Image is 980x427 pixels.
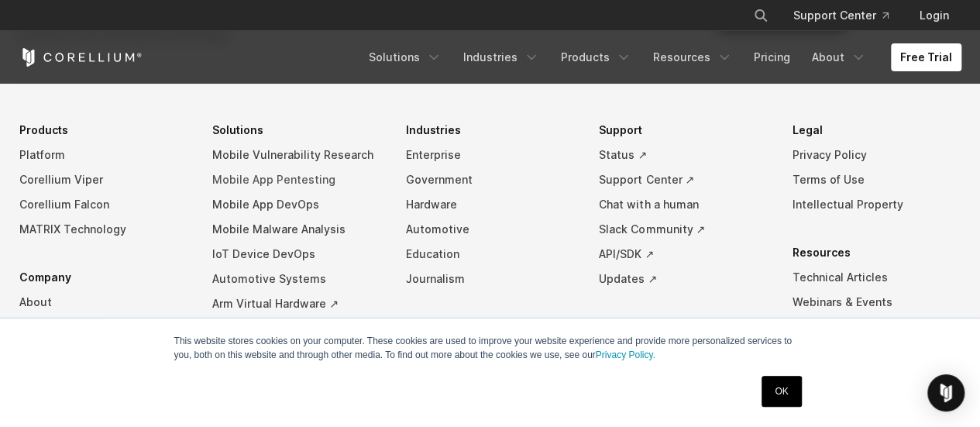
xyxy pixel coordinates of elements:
[19,315,188,339] a: Careers
[599,167,768,192] a: Support Center ↗
[19,167,188,192] a: Corellium Viper
[599,267,768,291] a: Updates ↗
[793,192,961,217] a: Intellectual Property
[744,43,799,71] a: Pricing
[907,2,961,29] a: Login
[734,2,961,29] div: Navigation Menu
[19,143,188,167] a: Platform
[552,43,641,71] a: Products
[212,167,381,192] a: Mobile App Pentesting
[212,267,381,291] a: Automotive Systems
[174,334,806,362] p: This website stores cookies on your computer. These cookies are used to improve your website expe...
[406,143,575,167] a: Enterprise
[19,192,188,217] a: Corellium Falcon
[781,2,901,29] a: Support Center
[891,43,961,71] a: Free Trial
[927,374,965,412] div: Open Intercom Messenger
[359,43,451,71] a: Solutions
[406,192,575,217] a: Hardware
[406,267,575,291] a: Journalism
[762,376,801,407] a: OK
[406,167,575,192] a: Government
[212,242,381,267] a: IoT Device DevOps
[359,43,961,71] div: Navigation Menu
[406,217,575,242] a: Automotive
[599,217,768,242] a: Slack Community ↗
[212,291,381,316] a: Arm Virtual Hardware ↗
[803,43,875,71] a: About
[793,167,961,192] a: Terms of Use
[747,2,775,29] button: Search
[19,290,188,315] a: About
[19,217,188,242] a: MATRIX Technology
[793,290,961,315] a: Webinars & Events
[212,192,381,217] a: Mobile App DevOps
[212,143,381,167] a: Mobile Vulnerability Research
[599,192,768,217] a: Chat with a human
[793,315,961,339] a: Training Classes
[793,143,961,167] a: Privacy Policy
[644,43,741,71] a: Resources
[599,242,768,267] a: API/SDK ↗
[599,143,768,167] a: Status ↗
[596,350,655,360] a: Privacy Policy.
[19,48,143,67] a: Corellium Home
[212,217,381,242] a: Mobile Malware Analysis
[406,242,575,267] a: Education
[793,265,961,290] a: Technical Articles
[454,43,548,71] a: Industries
